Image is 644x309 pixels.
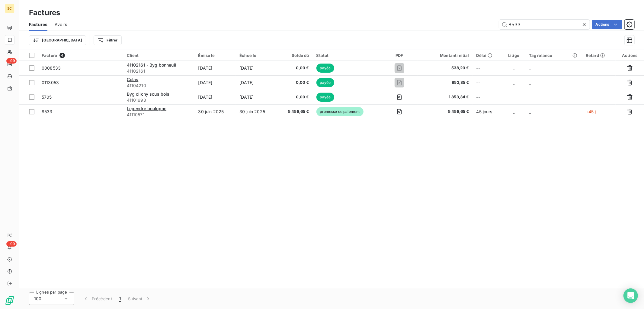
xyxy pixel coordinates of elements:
[529,109,531,114] span: _
[198,53,232,58] div: Émise le
[421,94,469,100] span: 1 853,34 €
[421,109,469,115] span: 5 458,65 €
[6,58,17,64] span: +99
[513,80,515,85] span: _
[473,75,502,90] td: --
[529,80,531,85] span: _
[79,292,116,305] button: Précédent
[506,53,522,58] div: Litige
[236,61,277,75] td: [DATE]
[29,21,47,28] span: Factures
[316,93,335,102] span: payée
[127,91,170,97] span: Byg clichy sous bois
[476,53,499,58] div: Délai
[513,94,515,100] span: _
[529,53,578,58] div: Tag relance
[127,62,176,67] span: 41102161 - Byg bonneuil
[194,75,236,90] td: [DATE]
[529,65,531,71] span: _
[513,65,515,71] span: _
[116,292,124,305] button: 1
[316,64,335,73] span: payée
[127,68,191,74] span: 41102161
[55,21,67,28] span: Avoirs
[194,90,236,104] td: [DATE]
[316,78,335,87] span: payée
[194,104,236,119] td: 30 juin 2025
[29,35,86,45] button: [GEOGRAPHIC_DATA]
[34,296,41,302] span: 100
[513,109,515,114] span: _
[619,53,640,58] div: Actions
[5,59,14,69] a: +99
[29,7,60,18] h3: Factures
[385,53,415,58] div: PDF
[236,75,277,90] td: [DATE]
[586,109,596,114] span: +45 j
[194,61,236,75] td: [DATE]
[5,296,14,305] img: Logo LeanPay
[316,107,364,116] span: promesse de paiement
[127,112,191,118] span: 41110571
[59,53,65,58] span: 4
[316,53,377,58] div: Statut
[127,77,139,82] span: Colas
[592,20,622,29] button: Actions
[281,80,309,86] span: 0,00 €
[281,94,309,100] span: 0,00 €
[236,104,277,119] td: 30 juin 2025
[421,53,469,58] div: Montant initial
[42,65,61,71] span: 0008533
[281,65,309,71] span: 0,00 €
[421,80,469,86] span: 853,35 €
[42,94,52,100] span: 5705
[421,65,469,71] span: 538,20 €
[529,94,531,100] span: _
[127,53,191,58] div: Client
[124,292,155,305] button: Suivant
[473,61,502,75] td: --
[127,106,167,111] span: Legendre boulogne
[586,53,612,58] div: Retard
[5,4,14,13] div: SC
[42,53,57,58] span: Facture
[281,53,309,58] div: Solde dû
[473,104,502,119] td: 45 jours
[127,83,191,89] span: 41104210
[499,20,590,29] input: Rechercher
[42,80,59,85] span: 0113053
[281,109,309,115] span: 5 458,65 €
[236,90,277,104] td: [DATE]
[94,35,121,45] button: Filtrer
[127,97,191,103] span: 41101693
[623,288,638,303] div: Open Intercom Messenger
[119,296,121,302] span: 1
[42,109,53,114] span: 8533
[239,53,274,58] div: Échue le
[6,241,17,247] span: +99
[473,90,502,104] td: --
